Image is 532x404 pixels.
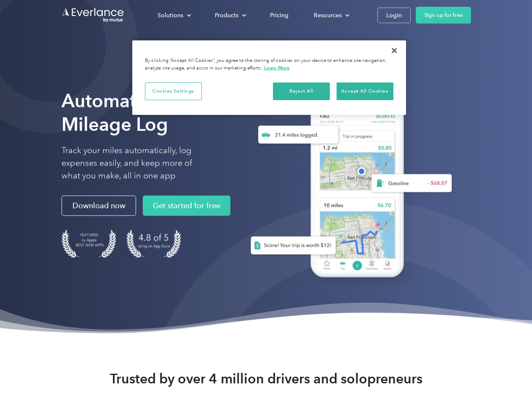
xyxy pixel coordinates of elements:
div: Resources [305,8,356,23]
div: Products [206,8,253,23]
div: Resources [314,10,342,21]
div: Solutions [158,10,183,21]
button: Accept All Cookies [337,82,393,100]
div: Login [386,10,402,21]
a: Sign up for free [416,7,471,24]
div: Cookie banner [132,40,406,115]
div: Products [215,10,238,21]
img: 4.9 out of 5 stars on the app store [126,229,181,258]
a: Login [377,8,411,23]
p: Track your miles automatically, log expenses easily, and keep more of what you make, all in one app [61,144,212,182]
button: Reject All [273,82,330,100]
div: Privacy [132,40,406,115]
a: More information about your privacy, opens in a new tab [264,65,290,71]
div: By clicking “Accept All Cookies”, you agree to the storing of cookies on your device to enhance s... [145,57,393,72]
a: Get started for free [143,196,230,216]
img: Everlance, mileage tracker app, expense tracking app [237,80,459,290]
div: Pricing [270,10,289,21]
strong: Trusted by over 4 million drivers and solopreneurs [110,370,422,387]
img: Badge for Featured by Apple Best New Apps [61,229,116,258]
button: Cookies Settings [145,82,202,100]
a: Go to homepage [61,7,125,23]
a: Download now [61,196,136,216]
button: Close [385,41,404,60]
div: Solutions [149,8,198,23]
a: Pricing [262,8,297,23]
